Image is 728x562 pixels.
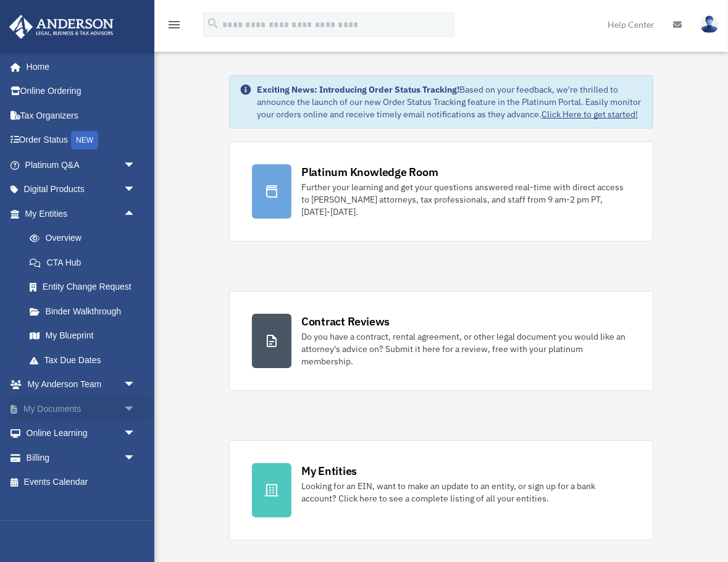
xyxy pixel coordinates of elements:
div: Looking for an EIN, want to make an update to an entity, or sign up for a bank account? Click her... [301,480,630,505]
a: Online Learningarrow_drop_down [9,421,154,446]
span: arrow_drop_down [123,421,148,447]
a: Online Ordering [9,79,154,104]
a: My Entities Looking for an EIN, want to make an update to an entity, or sign up for a bank accoun... [229,440,653,540]
a: My Blueprint [17,324,154,348]
a: My Documentsarrow_drop_down [9,396,154,421]
div: Contract Reviews [301,314,390,329]
a: Click Here to get started! [542,109,638,120]
div: Based on your feedback, we're thrilled to announce the launch of our new Order Status Tracking fe... [257,83,643,120]
a: Binder Walkthrough [17,299,154,324]
img: User Pic [700,15,719,33]
a: Order StatusNEW [9,128,154,153]
a: CTA Hub [17,250,154,275]
div: Further your learning and get your questions answered real-time with direct access to [PERSON_NAM... [301,181,630,218]
a: Billingarrow_drop_down [9,445,154,470]
span: arrow_drop_up [123,201,148,227]
a: Home [9,54,148,79]
a: Entity Change Request [17,275,154,300]
div: NEW [71,131,98,149]
a: My Anderson Teamarrow_drop_down [9,372,154,397]
a: Tax Organizers [9,103,154,128]
strong: Exciting News: Introducing Order Status Tracking! [257,84,459,95]
a: Events Calendar [9,470,154,495]
a: menu [167,22,182,32]
div: Do you have a contract, rental agreement, or other legal document you would like an attorney's ad... [301,330,630,367]
i: menu [167,17,182,32]
span: arrow_drop_down [123,445,148,471]
a: Tax Due Dates [17,348,154,372]
div: My Entities [301,463,357,479]
a: Contract Reviews Do you have a contract, rental agreement, or other legal document you would like... [229,291,653,391]
span: arrow_drop_down [123,153,148,178]
div: Platinum Knowledge Room [301,164,438,180]
i: search [206,17,220,30]
a: Overview [17,226,154,251]
a: Platinum Q&Aarrow_drop_down [9,153,154,177]
a: My Entitiesarrow_drop_up [9,201,154,226]
span: arrow_drop_down [123,372,148,398]
span: arrow_drop_down [123,177,148,203]
a: Platinum Knowledge Room Further your learning and get your questions answered real-time with dire... [229,141,653,241]
a: Digital Productsarrow_drop_down [9,177,154,202]
img: Anderson Advisors Platinum Portal [6,15,117,39]
span: arrow_drop_down [123,396,148,422]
